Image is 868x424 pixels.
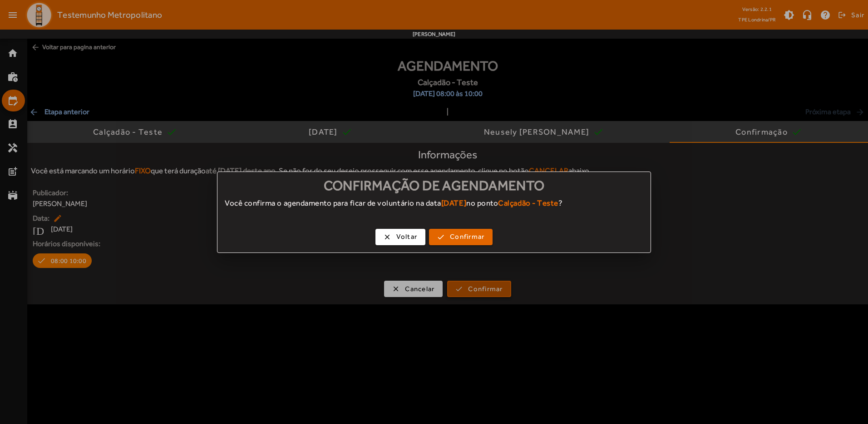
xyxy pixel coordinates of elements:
[396,232,418,242] span: Voltar
[375,229,426,245] button: Voltar
[498,198,558,207] strong: Calçadão - Teste
[324,177,545,193] span: Confirmação de agendamento
[217,197,651,217] div: Você confirma o agendamento para ficar de voluntário na data no ponto ?
[450,232,484,242] span: Confirmar
[429,229,493,245] button: Confirmar
[441,198,466,207] strong: [DATE]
